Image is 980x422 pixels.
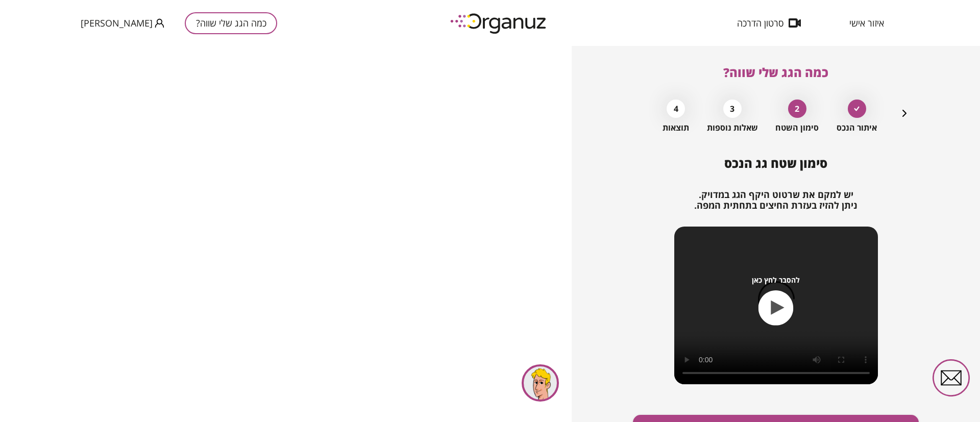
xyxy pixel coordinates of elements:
[443,9,555,37] img: logo
[722,18,816,28] button: סרטון הדרכה
[663,123,689,133] span: תוצאות
[849,18,884,28] span: איזור אישי
[723,64,828,81] span: כמה הגג שלי שווה?
[81,18,153,28] span: [PERSON_NAME]
[724,155,827,171] span: סימון שטח גג הנכס
[81,17,164,30] button: [PERSON_NAME]
[775,123,819,133] span: סימון השטח
[837,123,877,133] span: איתור הנכס
[185,12,277,34] button: כמה הגג שלי שווה?
[707,123,758,133] span: שאלות נוספות
[633,189,919,211] h2: יש למקם את שרטוט היקף הגג במדויק. ניתן להזיז בעזרת החיצים בתחתית המפה.
[723,100,742,118] div: 3
[834,18,899,28] button: איזור אישי
[737,18,783,28] span: סרטון הדרכה
[788,100,806,118] div: 2
[752,276,800,284] span: להסבר לחץ כאן
[667,100,685,118] div: 4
